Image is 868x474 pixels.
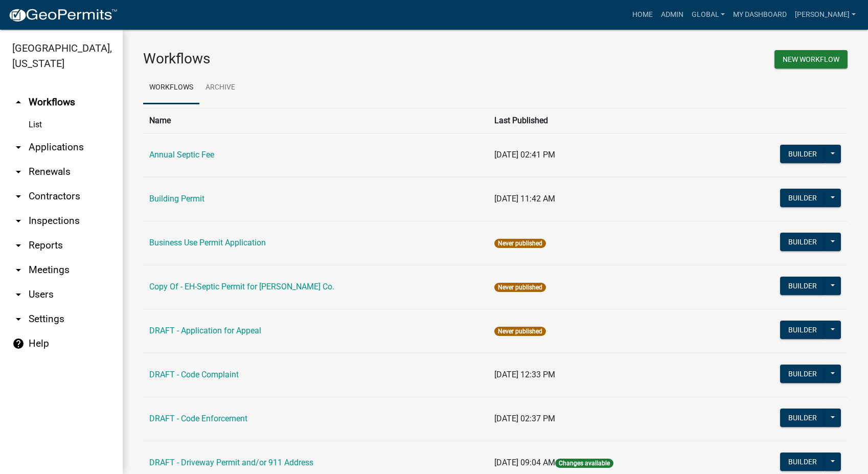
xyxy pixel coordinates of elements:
a: DRAFT - Code Complaint [149,370,239,379]
i: arrow_drop_up [12,96,25,108]
a: Home [628,5,657,25]
button: New Workflow [774,50,848,69]
a: [PERSON_NAME] [791,5,860,25]
a: Business Use Permit Application [149,238,266,247]
i: arrow_drop_down [12,288,25,301]
a: DRAFT - Application for Appeal [149,326,261,335]
th: Last Published [488,108,718,133]
button: Builder [780,321,825,339]
a: Workflows [143,72,199,104]
a: Admin [657,5,688,25]
i: arrow_drop_down [12,141,25,153]
span: Never published [494,239,546,248]
h3: Workflows [143,50,488,67]
a: Global [688,5,729,25]
th: Name [143,108,488,133]
a: DRAFT - Code Enforcement [149,414,247,423]
span: Never published [494,283,546,292]
i: arrow_drop_down [12,166,25,178]
i: arrow_drop_down [12,215,25,227]
span: [DATE] 02:37 PM [494,414,555,423]
i: arrow_drop_down [12,264,25,276]
i: arrow_drop_down [12,190,25,202]
button: Builder [780,453,825,471]
button: Builder [780,189,825,207]
span: [DATE] 12:33 PM [494,370,555,379]
a: Annual Septic Fee [149,150,214,160]
a: Copy Of - EH-Septic Permit for [PERSON_NAME] Co. [149,282,334,291]
button: Builder [780,277,825,295]
span: [DATE] 02:41 PM [494,150,555,160]
a: DRAFT - Driveway Permit and/or 911 Address [149,458,313,467]
a: Building Permit [149,194,204,204]
span: Changes available [555,459,613,468]
span: [DATE] 09:04 AM [494,458,555,467]
span: [DATE] 11:42 AM [494,194,555,204]
i: help [12,337,25,350]
a: My Dashboard [729,5,791,25]
button: Builder [780,365,825,383]
a: Archive [199,72,241,104]
i: arrow_drop_down [12,313,25,325]
button: Builder [780,409,825,427]
button: Builder [780,233,825,251]
button: Builder [780,145,825,163]
span: Never published [494,327,546,336]
i: arrow_drop_down [12,239,25,252]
